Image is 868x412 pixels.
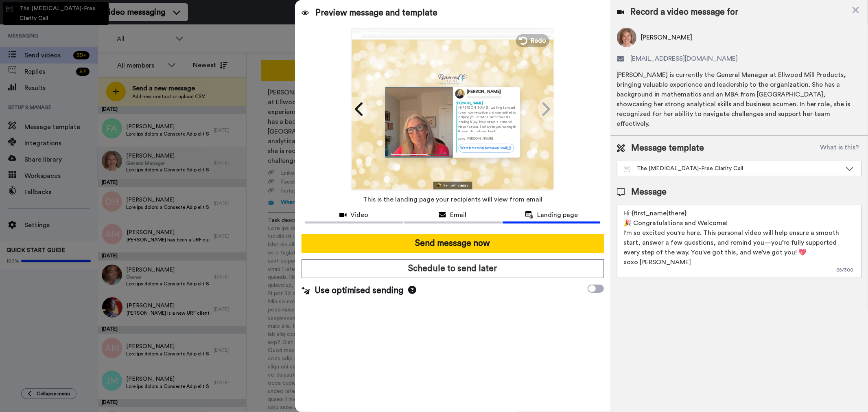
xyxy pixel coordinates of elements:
[438,74,467,84] img: 64adf4fb-066d-467b-be94-1334d5041c3d
[458,184,469,187] div: bonjoro
[455,89,465,99] img: Profile Image
[456,101,516,105] div: [PERSON_NAME]
[624,164,842,173] div: The [MEDICAL_DATA]-Free Clarity Call
[818,142,861,154] button: What is this?
[624,166,631,172] img: Message-temps.svg
[437,183,441,188] img: Bonjoro Logo
[617,70,861,129] div: [PERSON_NAME] is currently the General Manager at Ellwood Mill Products, bringing valuable experi...
[632,186,667,198] span: Message
[444,184,457,187] div: Sent with
[450,210,466,220] span: Email
[363,191,542,208] span: This is the landing page your recipients will view from email
[458,144,514,152] a: Watch material before our call
[631,54,738,64] span: [EMAIL_ADDRESS][DOMAIN_NAME]
[458,105,516,134] p: Hi [PERSON_NAME] , Looking forward to our conversation and committed to helping you create a path...
[315,285,403,297] span: Use optimised sending
[385,149,453,157] img: player-controls-full.svg
[302,259,603,278] button: Schedule to send later
[617,205,861,278] textarea: Hi {first_name|there}, Looking forward to our conversation and committed to helping you create a ...
[351,210,369,220] span: Video
[302,234,603,253] button: Send message now
[467,89,501,94] div: [PERSON_NAME]
[538,210,578,220] span: Landing page
[632,142,704,154] span: Message template
[458,136,516,140] p: xoxo [PERSON_NAME]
